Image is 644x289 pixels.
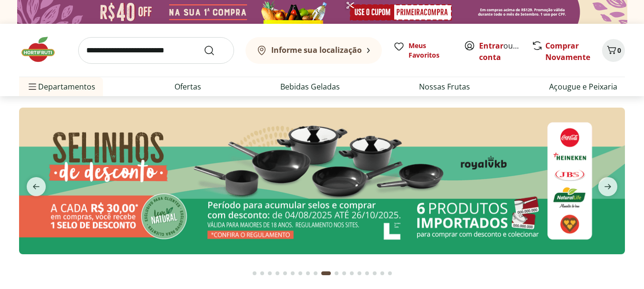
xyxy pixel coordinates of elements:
[174,81,201,92] a: Ofertas
[333,262,340,285] button: Go to page 11 from fs-carousel
[348,262,356,285] button: Go to page 13 from fs-carousel
[251,262,258,285] button: Go to page 1 from fs-carousel
[245,37,382,64] button: Informe sua localização
[296,262,304,285] button: Go to page 7 from fs-carousel
[78,37,234,64] input: search
[281,262,289,285] button: Go to page 5 from fs-carousel
[479,40,532,62] a: Criar conta
[340,262,348,285] button: Go to page 12 from fs-carousel
[419,81,470,92] a: Nossas Frutas
[27,75,38,98] button: Menu
[289,262,296,285] button: Go to page 6 from fs-carousel
[378,262,386,285] button: Go to page 17 from fs-carousel
[602,39,625,62] button: Carrinho
[363,262,371,285] button: Go to page 15 from fs-carousel
[549,81,617,92] a: Açougue e Peixaria
[591,177,625,196] button: next
[274,262,281,285] button: Go to page 4 from fs-carousel
[409,41,452,60] span: Meus Favoritos
[271,45,362,55] b: Informe sua localização
[393,41,452,60] a: Meus Favoritos
[479,40,503,51] a: Entrar
[617,46,621,55] span: 0
[371,262,378,285] button: Go to page 16 from fs-carousel
[19,177,53,196] button: previous
[312,262,319,285] button: Go to page 9 from fs-carousel
[545,40,590,62] a: Comprar Novamente
[356,262,363,285] button: Go to page 14 from fs-carousel
[258,262,266,285] button: Go to page 2 from fs-carousel
[386,262,394,285] button: Go to page 18 from fs-carousel
[19,108,625,254] img: selinhos
[319,262,333,285] button: Current page from fs-carousel
[266,262,274,285] button: Go to page 3 from fs-carousel
[280,81,340,92] a: Bebidas Geladas
[27,75,95,98] span: Departamentos
[19,35,67,64] img: Hortifruti
[304,262,312,285] button: Go to page 8 from fs-carousel
[204,45,226,56] button: Submit Search
[479,40,521,63] span: ou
